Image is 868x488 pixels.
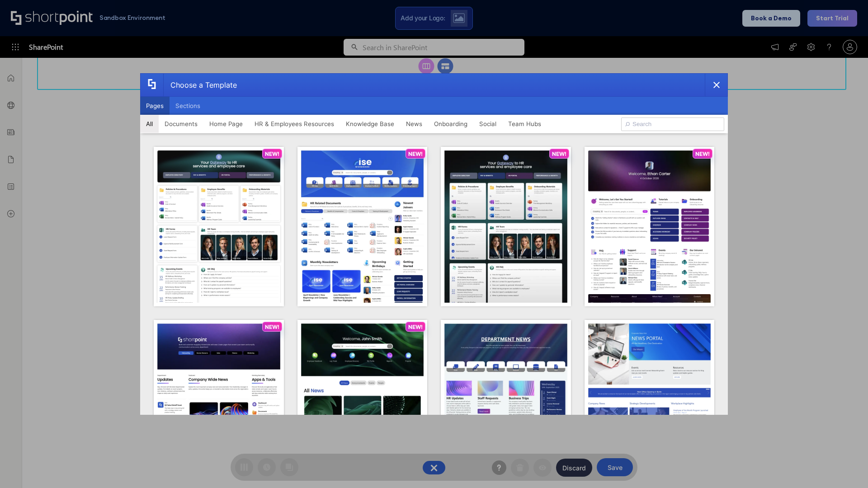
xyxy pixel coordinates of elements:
p: NEW! [408,150,423,157]
button: Home Page [203,115,249,133]
div: template selector [140,73,728,415]
input: Search [621,117,724,131]
button: Documents [159,115,203,133]
button: Knowledge Base [340,115,400,133]
button: HR & Employees Resources [249,115,340,133]
p: NEW! [265,150,279,157]
button: Team Hubs [502,115,547,133]
p: NEW! [408,324,423,330]
p: NEW! [552,150,566,157]
button: Social [473,115,502,133]
div: Choose a Template [163,74,237,96]
button: Onboarding [428,115,473,133]
p: NEW! [695,150,710,157]
iframe: Chat Widget [823,445,868,488]
button: Pages [140,97,170,115]
button: News [400,115,428,133]
p: NEW! [265,324,279,330]
button: All [140,115,159,133]
button: Sections [170,97,206,115]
